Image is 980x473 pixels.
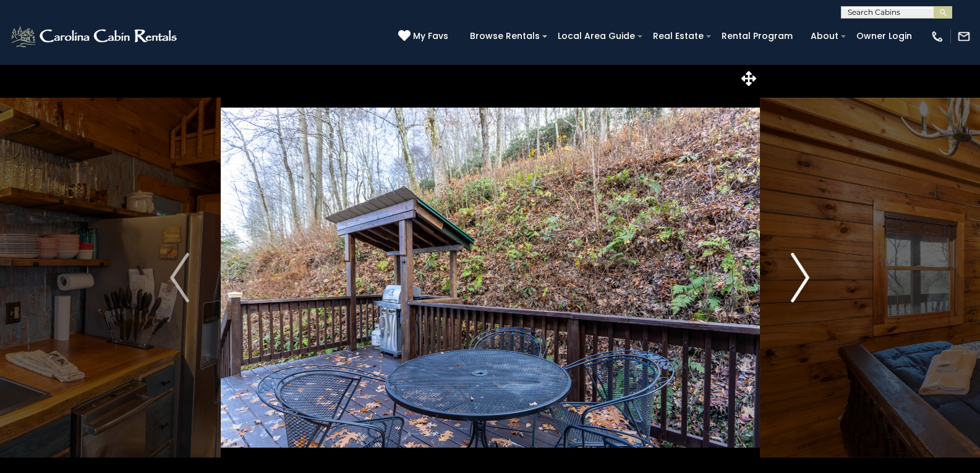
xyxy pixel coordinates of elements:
[398,30,451,43] a: My Favs
[957,30,971,43] img: mail-regular-white.png
[552,27,641,46] a: Local Area Guide
[170,253,189,302] img: arrow
[791,253,809,302] img: arrow
[850,27,918,46] a: Owner Login
[9,24,181,49] img: White-1-2.png
[647,27,710,46] a: Real Estate
[413,30,448,43] span: My Favs
[931,30,944,43] img: phone-regular-white.png
[464,27,546,46] a: Browse Rentals
[804,27,845,46] a: About
[715,27,799,46] a: Rental Program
